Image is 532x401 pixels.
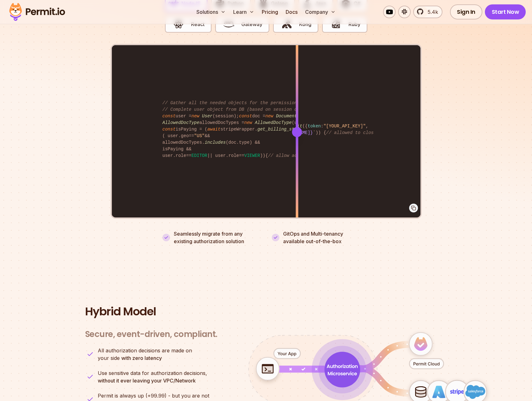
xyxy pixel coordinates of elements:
span: "US" [194,133,205,138]
img: Permit logo [6,1,68,23]
span: EDITOR [191,153,207,158]
a: 5.4k [413,6,442,18]
span: await [207,127,221,132]
span: // allowed to close issue [326,130,392,135]
img: Ruby [331,19,341,29]
span: User [202,114,213,119]
img: Gateway [223,19,234,29]
p: Seamlessly migrate from any existing authorization solution [174,230,261,245]
span: Ruby [348,20,360,28]
span: Document [276,114,297,119]
span: React [191,20,205,28]
span: const [239,114,252,119]
button: Learn [231,6,257,18]
span: type [239,140,250,145]
span: role [228,153,239,158]
span: AllowedDocType [255,120,292,125]
p: your side [98,347,192,362]
h3: Secure, event-driven, compliant. [85,329,217,340]
span: // allow access [268,153,308,158]
span: Kong [299,20,311,28]
span: // Gather all the needed objects for the permission check [162,100,313,105]
span: Permit is always up (+99.99) - but you are not [98,392,209,399]
span: new [244,120,252,125]
span: token [308,124,321,129]
span: "[YOUR_API_KEY]" [323,124,365,129]
code: user = (session); doc = ( , , session. ); allowedDocTypes = (user. ); isPaying = ( stripeWrapper.... [158,95,374,164]
h2: Hybrid Model [85,305,447,318]
a: Docs [283,6,300,18]
span: 5.4k [424,8,438,16]
span: new [191,114,199,119]
span: VIEWER [244,153,260,158]
span: AllowedDocType [162,120,200,125]
button: Solutions [194,6,228,18]
a: Pricing [259,6,281,18]
img: Kong [282,19,292,29]
span: Gateway [241,20,262,28]
img: React [173,19,184,29]
a: Sign In [450,4,482,19]
span: const [162,114,176,119]
strong: with zero latency [121,355,162,361]
span: get_billing_status [257,127,305,132]
strong: without it ever leaving your VPC/Network [98,377,196,384]
span: All authorization decisions are made on [98,347,192,354]
span: const [162,127,176,132]
span: role [176,153,186,158]
span: new [266,114,273,119]
span: geo [181,133,189,138]
button: Company [303,6,338,18]
span: includes [205,140,226,145]
a: Start Now [485,4,526,19]
span: // Complete user object from DB (based on session object, only 3 DB queries...) [162,107,371,112]
p: GitOps and Multi-tenancy available out-of-the-box [283,230,343,245]
span: Use sensitive data for authorization decisions, [98,369,207,377]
